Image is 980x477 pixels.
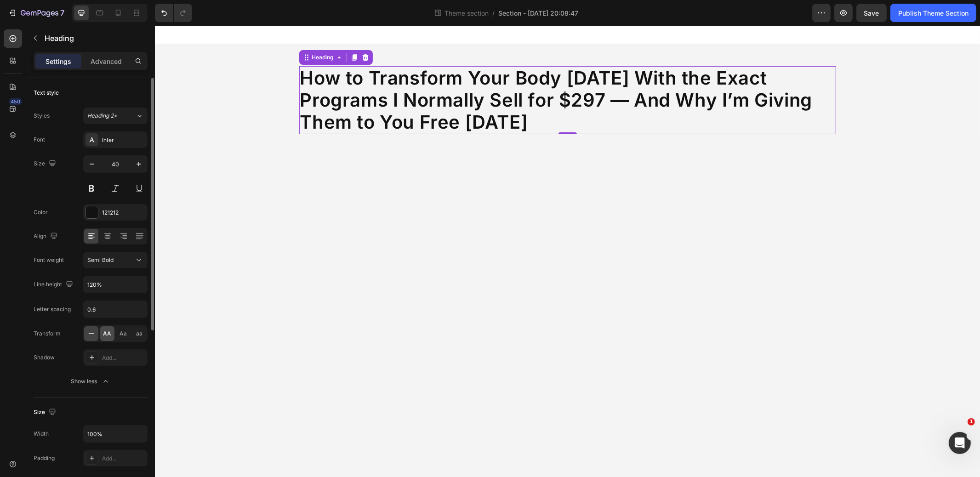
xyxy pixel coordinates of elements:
input: Auto [84,426,147,442]
p: Heading [45,33,144,44]
div: Align [34,230,59,243]
span: Save [864,9,879,17]
div: Font weight [34,256,64,264]
div: Size [34,158,58,170]
span: / [492,8,495,18]
div: Show less [71,377,110,386]
span: Section - [DATE] 20:08:47 [498,8,578,18]
input: Auto [84,301,147,318]
div: Width [34,430,49,438]
div: Undo/Redo [155,4,192,22]
div: Transform [34,329,61,338]
span: Heading 2* [87,112,117,120]
div: 450 [9,98,22,105]
div: Line height [34,278,75,291]
div: Heading [155,28,181,36]
span: aa [137,329,143,338]
div: Text style [34,89,59,97]
div: Font [34,136,45,144]
div: Size [34,406,58,419]
span: AA [103,329,112,338]
div: 121212 [102,209,145,217]
div: Shadow [34,353,55,362]
span: 1 [968,418,975,426]
button: 7 [4,4,68,22]
div: Add... [102,454,145,463]
div: Styles [34,112,50,120]
input: Auto [84,276,147,293]
p: Settings [46,57,71,66]
div: Inter [102,136,145,144]
button: Semi Bold [83,252,148,268]
p: 7 [60,7,64,18]
div: Letter spacing [34,305,71,313]
div: Padding [34,454,55,462]
button: Save [856,4,887,22]
div: Add... [102,354,145,362]
button: Heading 2* [83,108,148,124]
p: Advanced [91,57,122,66]
iframe: Design area [155,26,980,477]
span: Semi Bold [87,256,114,263]
button: Publish Theme Section [890,4,976,22]
button: Show less [34,373,148,390]
span: Theme section [443,8,490,18]
span: Aa [120,329,127,338]
div: Color [34,208,48,216]
div: Publish Theme Section [898,8,969,18]
iframe: Intercom live chat [949,432,971,454]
